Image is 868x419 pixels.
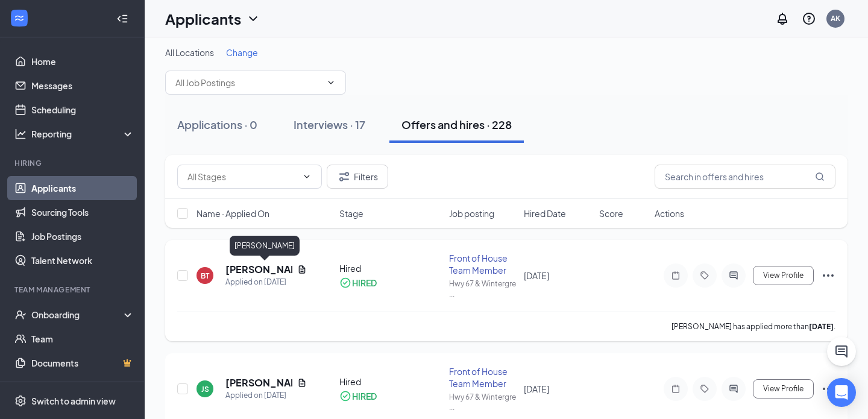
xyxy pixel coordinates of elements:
svg: Tag [697,271,712,280]
a: Talent Network [31,248,134,273]
div: BT [201,271,209,281]
a: Job Postings [31,224,134,248]
svg: MagnifyingGlass [815,172,825,181]
div: Hiring [14,158,132,168]
svg: Note [668,384,683,394]
svg: Filter [337,169,351,184]
svg: Ellipses [821,268,835,283]
div: Front of House Team Member [449,365,517,389]
button: View Profile [753,266,814,285]
div: Reporting [31,128,135,140]
span: View Profile [763,271,804,280]
svg: ActiveChat [726,271,741,280]
svg: ChatActive [834,344,849,359]
h1: Applicants [165,8,241,29]
span: Change [226,47,258,58]
div: Onboarding [31,309,124,321]
a: Applicants [31,176,134,200]
button: View Profile [753,379,814,399]
div: Offers and hires · 228 [401,117,512,132]
svg: Tag [697,384,712,394]
div: Front of House Team Member [449,252,517,276]
svg: ChevronDown [302,172,312,181]
a: DocumentsCrown [31,351,134,375]
span: Name · Applied On [197,207,269,219]
div: Switch to admin view [31,395,116,407]
div: Hwy 67 & Wintergre ... [449,392,517,412]
div: HIRED [352,390,377,402]
svg: Settings [14,395,27,407]
div: AK [831,13,840,24]
span: Score [599,207,623,219]
svg: CheckmarkCircle [339,390,351,402]
svg: Document [297,378,307,388]
input: Search in offers and hires [655,165,835,189]
svg: Note [668,271,683,280]
svg: ChevronDown [326,78,336,87]
span: Job posting [449,207,494,219]
svg: WorkstreamLogo [13,12,25,24]
svg: ChevronDown [246,11,260,26]
span: Hired Date [524,207,566,219]
svg: CheckmarkCircle [339,277,351,289]
div: Hwy 67 & Wintergre ... [449,279,517,299]
span: View Profile [763,385,804,393]
span: [DATE] [524,270,549,281]
svg: Notifications [775,11,790,26]
div: Interviews · 17 [294,117,365,132]
span: Stage [339,207,363,219]
div: Open Intercom Messenger [827,378,856,407]
h5: [PERSON_NAME] [225,376,292,389]
a: Team [31,327,134,351]
div: Hired [339,376,441,388]
button: Filter Filters [327,165,388,189]
svg: UserCheck [14,309,27,321]
div: [PERSON_NAME] [230,236,300,256]
b: [DATE] [809,322,834,331]
a: SurveysCrown [31,375,134,399]
input: All Stages [187,170,297,183]
div: HIRED [352,277,377,289]
svg: Collapse [116,13,128,25]
svg: QuestionInfo [802,11,816,26]
div: Team Management [14,285,132,295]
button: ChatActive [827,337,856,366]
a: Scheduling [31,98,134,122]
div: Applications · 0 [177,117,257,132]
span: [DATE] [524,383,549,394]
svg: Document [297,265,307,274]
svg: ActiveChat [726,384,741,394]
input: All Job Postings [175,76,321,89]
div: JS [201,384,209,394]
span: Actions [655,207,684,219]
a: Sourcing Tools [31,200,134,224]
div: Applied on [DATE] [225,389,307,402]
a: Messages [31,74,134,98]
h5: [PERSON_NAME] [225,263,292,276]
span: All Locations [165,47,214,58]
svg: Ellipses [821,382,835,396]
p: [PERSON_NAME] has applied more than . [671,321,835,332]
svg: Analysis [14,128,27,140]
div: Hired [339,262,441,274]
a: Home [31,49,134,74]
div: Applied on [DATE] [225,276,307,288]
